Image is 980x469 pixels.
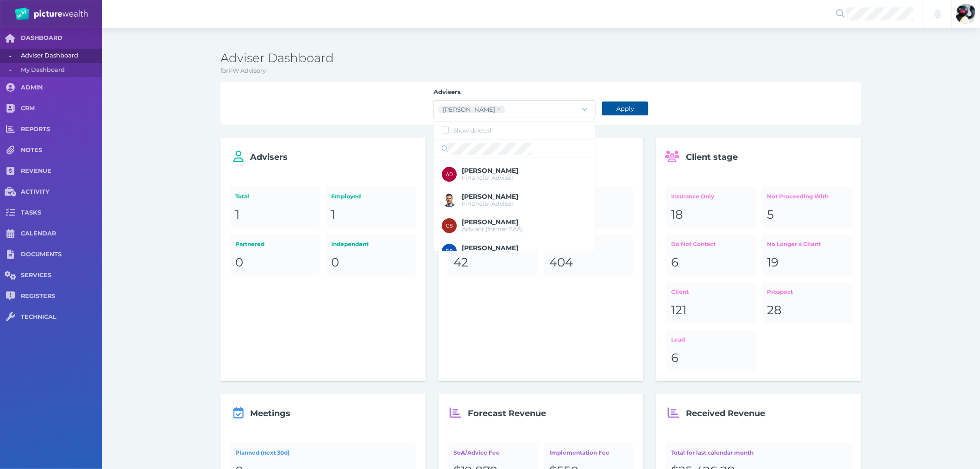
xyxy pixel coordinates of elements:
[549,255,628,271] div: 404
[21,292,102,300] span: REGISTERS
[250,152,288,162] span: Advisers
[21,84,102,92] span: ADMIN
[672,288,689,295] span: Client
[686,408,765,418] span: Received Revenue
[21,34,102,42] span: DASHBOARD
[454,127,492,134] span: Show deleted
[235,449,289,456] span: Planned (next 30d)
[672,255,751,271] div: 6
[462,200,514,207] span: Financial Adviser
[442,167,457,182] div: Amber Dawson
[220,51,861,66] h3: Adviser Dashboard
[326,186,415,228] a: Employed1
[21,105,102,113] span: CRM
[220,66,861,76] p: for PW Advisory
[672,303,751,318] div: 121
[686,152,738,162] span: Client stage
[462,218,519,226] span: Christian Stanger
[235,193,249,200] span: Total
[672,350,751,366] div: 6
[235,255,314,271] div: 0
[767,207,847,223] div: 5
[21,251,102,259] span: DOCUMENTS
[468,408,547,418] span: Forecast Revenue
[767,303,847,318] div: 28
[332,193,361,200] span: Employed
[462,174,514,181] span: Financial Adviser
[956,4,976,24] img: Tory Richardson
[767,255,847,271] div: 19
[453,449,500,456] span: SoA/Advice Fee
[433,88,596,100] label: Advisers
[21,272,102,279] span: SERVICES
[235,207,314,223] div: 1
[672,241,716,247] span: Do Not Contact
[549,449,609,456] span: Implementation Fee
[235,241,264,247] span: Partnered
[672,193,715,200] span: Insurance Only
[326,234,415,276] a: Independent0
[672,336,685,343] span: Lead
[443,106,495,113] div: David Parry
[15,7,88,20] img: PW
[448,234,538,276] a: Active42
[462,192,519,201] span: Brad Bond
[453,255,533,271] div: 42
[332,207,411,223] div: 1
[446,171,453,177] span: AD
[442,218,457,233] div: Christian Stanger
[462,244,519,252] span: David Pettit
[767,241,821,247] span: No Longer a Client
[21,209,102,217] span: TASKS
[767,193,829,200] span: Not Proceeding With
[462,225,523,233] span: Advisor (former SAA)
[442,193,457,208] img: Brad Bond
[672,449,754,456] span: Total for last calendar month
[462,166,519,175] span: Amber Dawson
[612,105,638,112] span: Apply
[442,244,457,259] div: David Pettit
[767,288,793,295] span: Prospect
[21,188,102,196] span: ACTIVITY
[21,49,99,63] span: Adviser Dashboard
[446,249,453,254] span: DP
[21,167,102,175] span: REVENUE
[446,223,453,228] span: CS
[21,126,102,133] span: REPORTS
[21,313,102,321] span: TECHNICAL
[21,63,99,77] span: My Dashboard
[230,186,320,228] a: Total1
[332,241,369,247] span: Independent
[250,408,290,418] span: Meetings
[21,230,102,238] span: CALENDAR
[230,234,320,276] a: Partnered0
[332,255,411,271] div: 0
[672,207,751,223] div: 18
[21,146,102,154] span: NOTES
[602,101,648,115] button: Apply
